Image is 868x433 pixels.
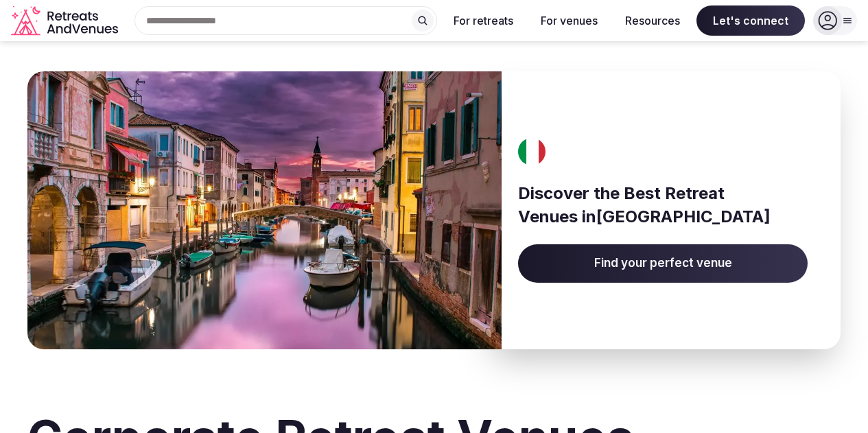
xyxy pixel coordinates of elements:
[514,138,551,165] img: Italy's flag
[614,5,691,36] button: Resources
[530,5,609,36] button: For venues
[27,71,502,349] img: Banner image for Italy representative of the country
[11,5,121,36] svg: Retreats and Venues company logo
[443,5,524,36] button: For retreats
[696,5,805,36] span: Let's connect
[518,244,808,283] a: Find your perfect venue
[11,5,121,36] a: Visit the homepage
[518,182,808,228] h3: Discover the Best Retreat Venues in [GEOGRAPHIC_DATA]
